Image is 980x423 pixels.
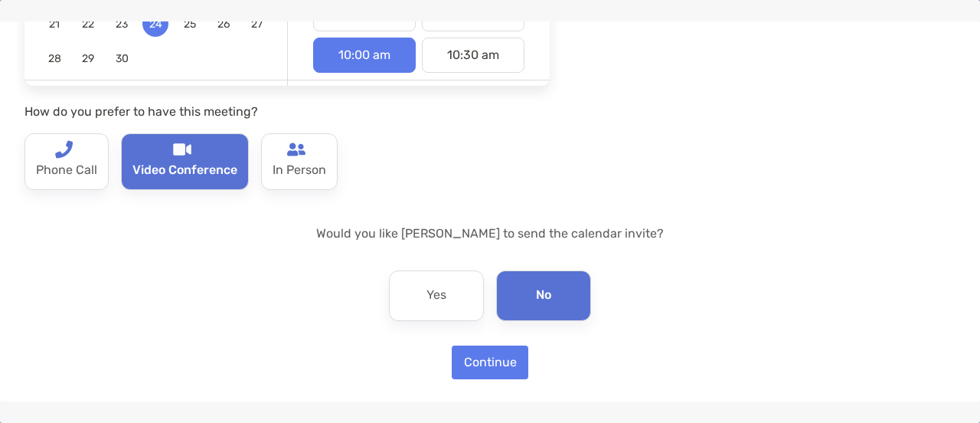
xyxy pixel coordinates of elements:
p: How do you prefer to have this meeting? [24,102,550,121]
div: 10:00 am [313,38,416,73]
button: Continue [452,346,528,379]
img: type-call [54,140,73,159]
span: 28 [41,52,67,65]
span: 22 [75,18,101,31]
span: 27 [244,18,270,31]
p: No [536,284,551,308]
p: Would you like [PERSON_NAME] to send the calendar invite? [24,224,955,243]
span: 29 [75,52,101,65]
p: Phone Call [36,159,97,183]
span: 30 [109,52,135,65]
p: Video Conference [132,159,237,183]
span: 21 [41,18,67,31]
p: In Person [273,159,326,183]
div: 10:30 am [422,38,524,73]
span: 24 [142,18,168,31]
p: Yes [426,284,446,308]
span: 23 [109,18,135,31]
span: 25 [177,18,203,31]
img: type-call [287,140,305,159]
img: type-call [173,140,191,159]
span: 26 [211,18,237,31]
